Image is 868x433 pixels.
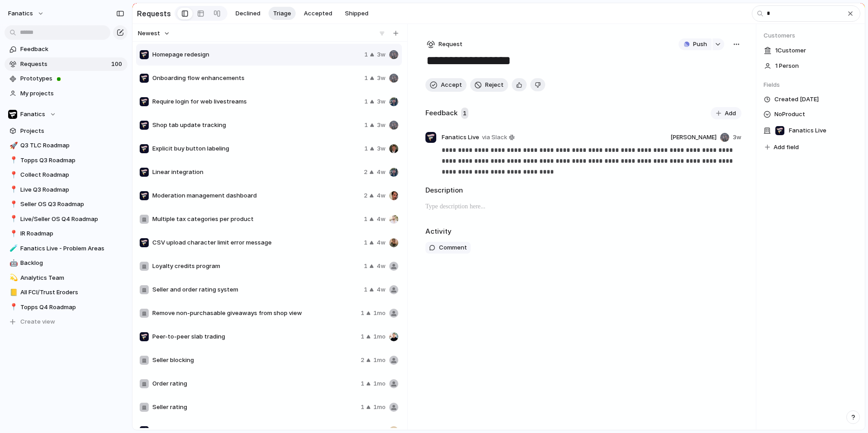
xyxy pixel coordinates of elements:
[5,256,127,270] div: 🤖Backlog
[5,315,127,329] button: Create view
[111,60,124,69] span: 100
[485,80,504,89] span: Reject
[9,302,16,312] div: 📍
[20,215,124,224] span: Live/Seller OS Q4 Roadmap
[377,262,386,271] span: 4w
[377,285,386,294] span: 4w
[152,285,360,294] span: Seller and order rating system
[152,168,360,177] span: Linear integration
[236,9,260,18] span: Declined
[764,31,858,40] span: Customers
[304,9,332,18] span: Accepted
[138,29,160,38] span: Newest
[9,155,16,165] div: 📍
[425,242,471,254] button: Comment
[364,144,368,153] span: 1
[425,108,458,118] h2: Feedback
[9,141,16,151] div: 🚀
[364,74,368,83] span: 1
[8,259,17,268] button: 🤖
[20,110,45,119] span: Fanatics
[364,97,368,106] span: 1
[377,97,386,106] span: 3w
[364,215,368,224] span: 1
[5,168,127,182] a: 📍Collect Roadmap
[9,229,16,239] div: 📍
[152,50,361,59] span: Homepage redesign
[5,301,127,314] a: 📍Topps Q4 Roadmap
[5,124,127,138] a: Projects
[670,133,717,142] span: [PERSON_NAME]
[20,74,124,83] span: Prototypes
[152,97,361,106] span: Require login for web livestreams
[5,108,127,121] button: Fanatics
[373,403,386,412] span: 1mo
[8,229,17,238] button: 📍
[377,215,386,224] span: 4w
[8,288,17,297] button: 📒
[8,156,17,165] button: 📍
[377,191,386,200] span: 4w
[5,271,127,285] a: 💫Analytics Team
[439,40,462,49] span: Request
[377,50,386,59] span: 3w
[8,185,17,194] button: 📍
[20,45,124,54] span: Feedback
[377,74,386,83] span: 3w
[152,74,361,83] span: Onboarding flow enhancements
[5,227,127,240] a: 📍IR Roadmap
[5,198,127,211] div: 📍Seller OS Q3 Roadmap
[5,42,127,56] a: Feedback
[364,285,368,294] span: 1
[20,156,124,165] span: Topps Q3 Roadmap
[9,287,16,298] div: 📒
[425,185,741,196] h2: Description
[9,199,16,210] div: 📍
[152,379,357,388] span: Order rating
[152,309,357,318] span: Remove non-purchasable giveaways from shop view
[361,332,364,341] span: 1
[441,80,462,89] span: Accept
[425,38,464,50] button: Request
[273,9,291,18] span: Triage
[5,183,127,197] a: 📍Live Q3 Roadmap
[764,80,858,89] span: Fields
[152,332,357,341] span: Peer-to-peer slab trading
[480,132,516,143] a: via Slack
[152,403,357,412] span: Seller rating
[361,309,364,318] span: 1
[442,133,479,142] span: Fanatics Live
[693,40,707,49] span: Push
[364,238,368,247] span: 1
[152,356,357,365] span: Seller blocking
[361,379,364,388] span: 1
[5,286,127,299] a: 📒All FCI/Trust Eroders
[8,273,17,282] button: 💫
[231,7,265,20] button: Declined
[20,317,55,326] span: Create view
[20,185,124,194] span: Live Q3 Roadmap
[361,356,364,365] span: 2
[20,200,124,209] span: Seller OS Q3 Roadmap
[9,214,16,224] div: 📍
[775,46,806,55] span: 1 Customer
[9,273,16,283] div: 💫
[9,184,16,195] div: 📍
[364,50,368,59] span: 1
[5,139,127,152] div: 🚀Q3 TLC Roadmap
[5,154,127,167] a: 📍Topps Q3 Roadmap
[152,144,361,153] span: Explicit buy button labeling
[774,109,805,120] span: No Product
[470,78,508,92] button: Reject
[789,126,826,135] span: Fanatics Live
[711,107,741,120] button: Add
[9,170,16,180] div: 📍
[8,141,17,150] button: 🚀
[733,133,741,142] span: 3w
[137,8,171,19] h2: Requests
[774,95,819,104] span: Created [DATE]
